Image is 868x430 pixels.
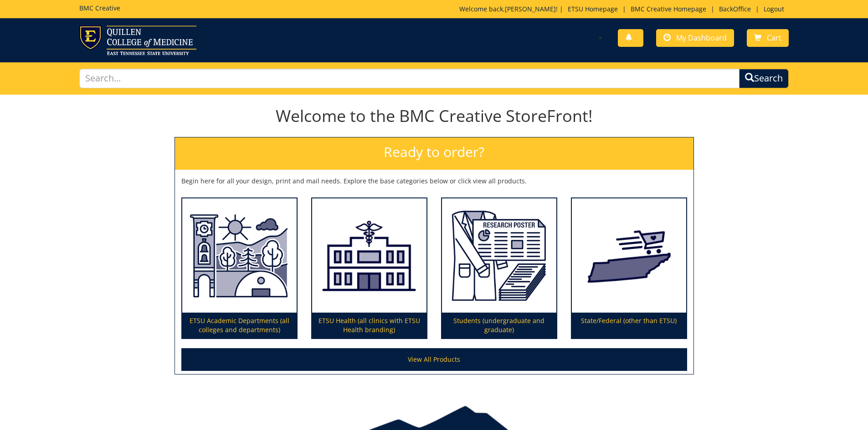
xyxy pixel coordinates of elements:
input: Search... [79,69,740,88]
img: ETSU Academic Departments (all colleges and departments) [182,198,297,313]
a: State/Federal (other than ETSU) [572,198,686,339]
button: Search [739,69,789,88]
a: ETSU Health (all clinics with ETSU Health branding) [312,198,426,339]
span: Cart [767,33,781,43]
a: [PERSON_NAME] [505,5,556,13]
a: Logout [759,5,789,13]
p: ETSU Academic Departments (all colleges and departments) [182,313,297,338]
h2: Ready to order? [175,137,693,170]
p: ETSU Health (all clinics with ETSU Health branding) [312,313,426,338]
a: View All Products [181,348,687,371]
a: BMC Creative Homepage [626,5,711,13]
p: Welcome back, ! | | | | [459,5,789,14]
p: Students (undergraduate and graduate) [442,313,556,338]
img: ETSU logo [79,25,196,55]
p: State/Federal (other than ETSU) [572,313,686,338]
a: ETSU Homepage [563,5,622,13]
h1: Welcome to the BMC Creative StoreFront! [175,107,694,125]
span: My Dashboard [676,33,727,43]
h5: BMC Creative [79,5,120,11]
a: Cart [747,29,789,47]
a: My Dashboard [656,29,734,47]
p: Begin here for all your design, print and mail needs. Explore the base categories below or click ... [181,177,687,186]
img: Students (undergraduate and graduate) [442,198,556,313]
a: BackOffice [714,5,755,13]
img: State/Federal (other than ETSU) [572,198,686,313]
a: ETSU Academic Departments (all colleges and departments) [182,198,297,339]
a: Students (undergraduate and graduate) [442,198,556,339]
img: ETSU Health (all clinics with ETSU Health branding) [312,198,426,313]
